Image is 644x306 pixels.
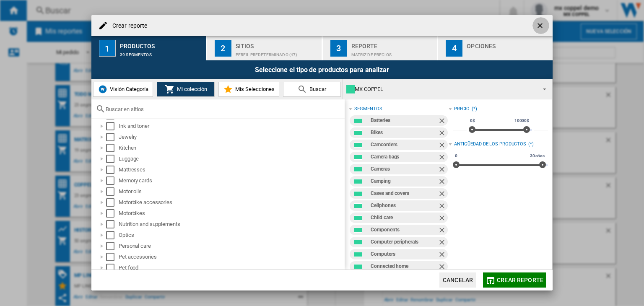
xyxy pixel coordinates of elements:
[91,60,553,79] div: Seleccione el tipo de productos para analizar
[119,264,343,272] div: Pet food
[106,106,340,112] input: Buscar en sitios
[536,21,546,31] ng-md-icon: getI18NText('BUTTONS.CLOSE_DIALOG')
[529,153,546,159] span: 30 años
[93,82,153,97] button: Visión Categoría
[467,39,549,48] div: Opciones
[119,198,343,207] div: Motorbike accessories
[371,261,437,272] div: Connected home
[438,214,448,224] ng-md-icon: Quitar
[371,213,437,223] div: Child care
[371,176,437,187] div: Camping
[106,187,119,196] md-checkbox: Select
[119,253,343,261] div: Pet accessories
[119,242,343,250] div: Personal care
[106,155,119,163] md-checkbox: Select
[106,220,119,228] md-checkbox: Select
[371,188,437,199] div: Cases and covers
[119,220,343,228] div: Nutrition and supplements
[351,48,434,57] div: Matriz de precios
[438,202,448,212] ng-md-icon: Quitar
[106,176,119,185] md-checkbox: Select
[120,48,203,57] div: 39 segmentos
[532,17,549,34] button: getI18NText('BUTTONS.CLOSE_DIALOG')
[119,155,343,163] div: Luggage
[371,115,437,126] div: Batteries
[108,86,148,92] span: Visión Categoría
[438,117,448,127] ng-md-icon: Quitar
[106,198,119,207] md-checkbox: Select
[497,277,543,283] span: Crear reporte
[108,22,147,30] h4: Crear reporte
[119,231,343,239] div: Optics
[469,117,476,124] span: 0$
[323,36,438,60] button: 3 Reporte Matriz de precios
[438,141,448,151] ng-md-icon: Quitar
[371,225,437,235] div: Components
[106,231,119,239] md-checkbox: Select
[119,166,343,174] div: Mattresses
[483,272,546,288] button: Crear reporte
[438,262,448,272] ng-md-icon: Quitar
[371,249,437,259] div: Computers
[119,133,343,141] div: Jewelry
[119,122,343,130] div: Ink and toner
[446,40,462,57] div: 4
[371,237,437,247] div: Computer peripherals
[513,117,530,124] span: 10000$
[207,36,322,60] button: 2 Sitios Perfil predeterminado (47)
[119,176,343,185] div: Memory cards
[371,164,437,174] div: Cameras
[371,140,437,150] div: Camcorders
[438,226,448,236] ng-md-icon: Quitar
[283,82,341,97] button: Buscar
[454,141,526,148] div: Antigüedad de los productos
[438,165,448,175] ng-md-icon: Quitar
[119,187,343,196] div: Motor oils
[106,166,119,174] md-checkbox: Select
[233,86,275,92] span: Mis Selecciones
[236,48,318,57] div: Perfil predeterminado (47)
[106,253,119,261] md-checkbox: Select
[106,242,119,250] md-checkbox: Select
[120,39,203,48] div: Productos
[438,250,448,260] ng-md-icon: Quitar
[454,153,459,159] span: 0
[438,177,448,187] ng-md-icon: Quitar
[99,40,116,57] div: 1
[106,264,119,272] md-checkbox: Select
[346,83,535,95] div: MX COPPEL
[106,144,119,152] md-checkbox: Select
[106,122,119,130] md-checkbox: Select
[371,152,437,162] div: Camera bags
[454,106,470,112] div: Precio
[157,82,215,97] button: Mi colección
[215,40,231,57] div: 2
[371,200,437,211] div: Cellphones
[371,127,437,138] div: Bikes
[438,189,448,200] ng-md-icon: Quitar
[438,36,553,60] button: 4 Opciones
[218,82,279,97] button: Mis Selecciones
[330,40,347,57] div: 3
[175,86,207,92] span: Mi colección
[438,129,448,139] ng-md-icon: Quitar
[119,209,343,218] div: Motorbikes
[236,39,318,48] div: Sitios
[91,36,207,60] button: 1 Productos 39 segmentos
[106,133,119,141] md-checkbox: Select
[307,86,326,92] span: Buscar
[354,106,382,112] div: segmentos
[438,153,448,163] ng-md-icon: Quitar
[351,39,434,48] div: Reporte
[98,84,108,94] img: wiser-icon-blue.png
[119,144,343,152] div: Kitchen
[439,272,476,288] button: Cancelar
[438,238,448,248] ng-md-icon: Quitar
[106,209,119,218] md-checkbox: Select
